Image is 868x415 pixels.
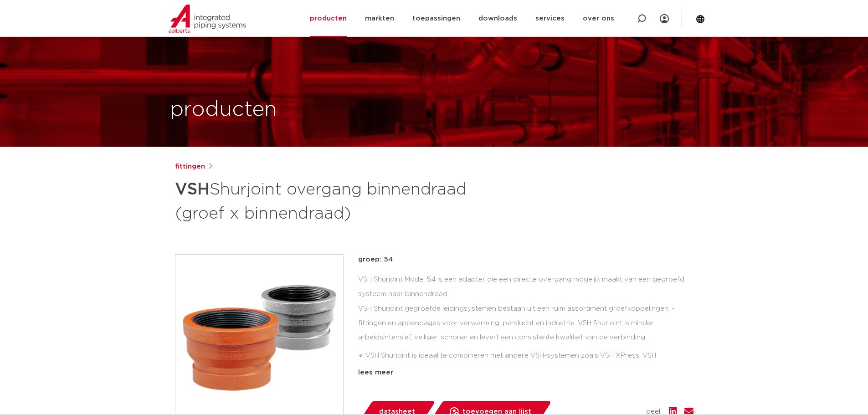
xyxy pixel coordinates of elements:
[175,176,517,225] h1: Shurjoint overgang binnendraad (groef x binnendraad)
[175,181,210,198] strong: VSH
[358,254,693,265] p: groep: 54
[358,367,693,378] div: lees meer
[358,272,693,364] div: VSH Shurjoint Model 54 is een adapter die een directe overgang mogelijk maakt van een gegroefd sy...
[175,161,205,172] a: fittingen
[365,348,693,378] li: VSH Shurjoint is ideaal te combineren met andere VSH-systemen zoals VSH XPress, VSH SudoPress en ...
[170,95,277,124] h1: producten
